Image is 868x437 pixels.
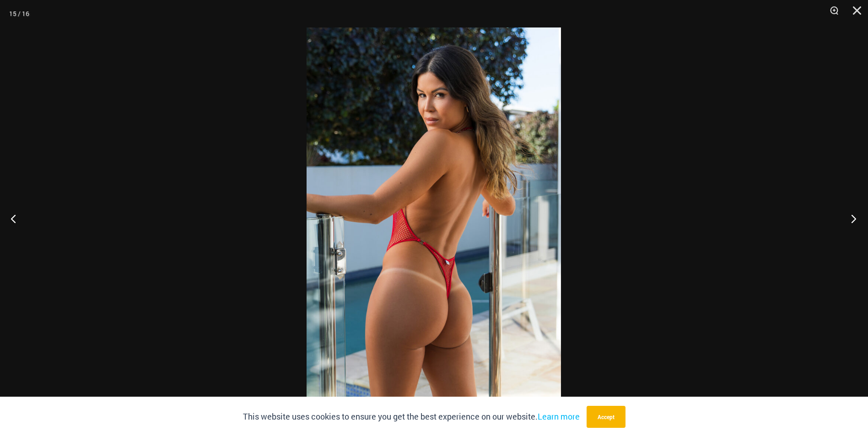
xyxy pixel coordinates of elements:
[307,27,561,410] img: Summer Storm Red 8019 One Piece 02
[538,411,580,422] a: Learn more
[243,410,580,424] p: This website uses cookies to ensure you get the best experience on our website.
[834,196,868,241] button: Next
[9,7,29,21] div: 15 / 16
[587,406,625,428] button: Accept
